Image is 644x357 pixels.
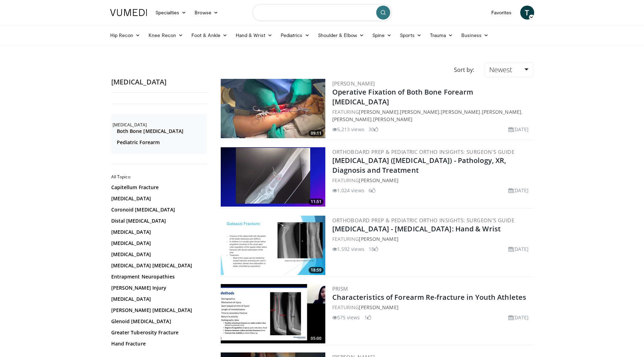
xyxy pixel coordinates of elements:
a: Specialties [151,6,191,20]
a: Characteristics of Forearm Re-fracture in Youth Athletes [332,292,526,302]
li: 6 [369,187,376,194]
a: Spine [368,28,396,42]
h2: All Topics: [111,174,207,180]
a: Greater Tuberosity Fracture [111,329,205,336]
a: [MEDICAL_DATA] [111,229,205,236]
li: [DATE] [508,245,529,253]
a: Favorites [487,6,516,20]
a: Capitellum Fracture [111,184,205,191]
a: Coronoid [MEDICAL_DATA] [111,206,205,213]
a: OrthoBoard Prep & Pediatric Ortho Insights: Surgeon's Guide [332,148,515,155]
a: Business [457,28,493,42]
a: [PERSON_NAME] [359,304,398,311]
li: 5,213 views [332,126,364,133]
a: 05:00 [221,284,325,343]
a: Trauma [426,28,457,42]
a: [MEDICAL_DATA] [111,296,205,303]
li: 1 [364,314,371,321]
div: FEATURING [332,235,532,243]
span: 09:11 [309,130,324,136]
h2: [MEDICAL_DATA] [111,77,209,87]
a: [PERSON_NAME] [359,109,398,115]
img: 0edcb2a9-db32-4f33-b5d3-f2b5c94c3433.300x170_q85_crop-smart_upscale.jpg [221,216,325,275]
a: [PERSON_NAME] Injury [111,284,205,291]
a: Distal [MEDICAL_DATA] [111,217,205,224]
div: FEATURING [332,177,532,184]
li: [DATE] [508,187,529,194]
span: 05:00 [309,335,324,342]
a: Both Bone [MEDICAL_DATA] [117,128,205,135]
li: 18 [369,245,378,253]
li: 575 views [332,314,360,321]
a: [PERSON_NAME] [332,116,372,122]
a: [PERSON_NAME] [441,109,480,115]
a: Entrapment Neuropathies [111,273,205,280]
span: 18:59 [309,267,324,273]
a: [MEDICAL_DATA] [111,240,205,247]
a: [PERSON_NAME] [482,109,521,115]
a: [PERSON_NAME] [400,109,439,115]
li: [DATE] [508,126,529,133]
a: Knee Recon [144,28,187,42]
a: PRiSM [332,285,348,292]
span: 11:51 [309,199,324,205]
a: Shoulder & Elbow [314,28,368,42]
a: [MEDICAL_DATA] [111,195,205,202]
a: T [520,6,534,20]
a: 09:11 [221,79,325,138]
div: FEATURING , , , , , [332,108,532,123]
img: VuMedi Logo [110,9,147,16]
a: [PERSON_NAME] [332,80,375,87]
img: c9b473e1-7e0d-468b-a1f5-73839b3918be.300x170_q85_crop-smart_upscale.jpg [221,147,325,207]
li: 1,024 views [332,187,364,194]
h2: [MEDICAL_DATA] [113,122,207,128]
a: [PERSON_NAME] [MEDICAL_DATA] [111,307,205,314]
a: [PERSON_NAME] [359,236,398,242]
a: Glenoid [MEDICAL_DATA] [111,318,205,325]
a: Sports [396,28,426,42]
li: [DATE] [508,314,529,321]
a: Hip Recon [106,28,145,42]
a: OrthoBoard Prep & Pediatric Ortho Insights: Surgeon's Guide [332,217,515,224]
a: Hand Fracture [111,340,205,347]
a: [PERSON_NAME] [373,116,412,122]
a: Foot & Ankle [187,28,232,42]
li: 30 [369,126,378,133]
a: [PERSON_NAME] [359,177,398,184]
a: Pediatrics [276,28,314,42]
a: Pediatric Forearm [117,139,205,146]
a: Hand & Wrist [232,28,276,42]
a: [MEDICAL_DATA] ([MEDICAL_DATA]) - Pathology, XR, Diagnosis and Treatment [332,156,506,175]
a: 11:51 [221,147,325,207]
a: [MEDICAL_DATA] [111,251,205,258]
a: Newest [485,62,533,77]
img: d210e0f9-162d-4959-bf34-cd646f9284f2.300x170_q85_crop-smart_upscale.jpg [221,284,325,343]
a: [MEDICAL_DATA] [MEDICAL_DATA] [111,262,205,269]
a: Operative Fixation of Both Bone Forearm [MEDICAL_DATA] [332,87,473,106]
div: Sort by: [449,62,479,77]
span: Newest [489,65,512,74]
a: Browse [190,6,222,20]
a: [MEDICAL_DATA] - [MEDICAL_DATA]: Hand & Wrist [332,224,501,233]
div: FEATURING [332,304,532,311]
li: 1,592 views [332,245,364,253]
a: 18:59 [221,216,325,275]
img: 7d404c1d-e45c-4eef-a528-7844dcf56ac7.300x170_q85_crop-smart_upscale.jpg [221,79,325,138]
input: Search topics, interventions [252,4,392,21]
